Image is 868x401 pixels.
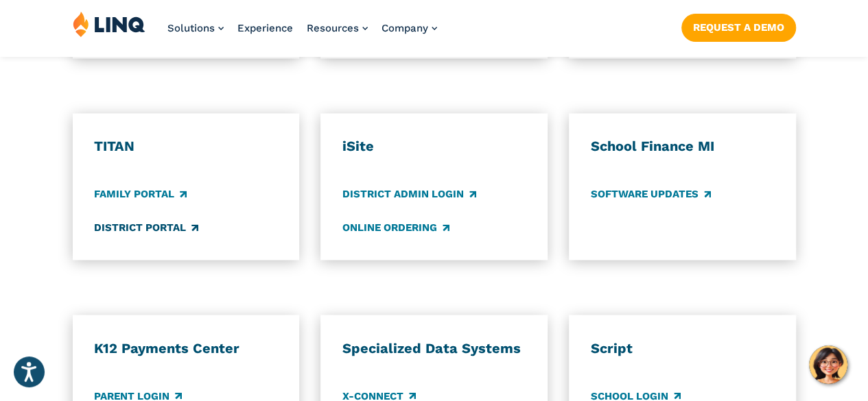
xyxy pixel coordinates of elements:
span: Company [382,22,428,34]
a: Software Updates [591,186,711,202]
h3: TITAN [94,138,277,156]
nav: Primary Navigation [167,11,437,56]
a: Online Ordering [342,220,449,235]
a: Resources [307,22,368,34]
nav: Button Navigation [681,11,796,41]
button: Hello, have a question? Let’s chat. [809,345,847,384]
img: LINQ | K‑12 Software [73,11,145,37]
h3: K12 Payments Center [94,339,277,357]
a: Family Portal [94,186,187,202]
a: Solutions [167,22,224,34]
a: District Admin Login [342,186,476,202]
a: Experience [237,22,293,34]
a: Company [382,22,437,34]
a: Request a Demo [681,14,796,41]
h3: School Finance MI [591,138,774,156]
h3: Specialized Data Systems [342,339,526,357]
h3: iSite [342,138,526,156]
span: Resources [307,22,359,34]
a: District Portal [94,220,198,235]
h3: Script [591,339,774,357]
span: Solutions [167,22,215,34]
